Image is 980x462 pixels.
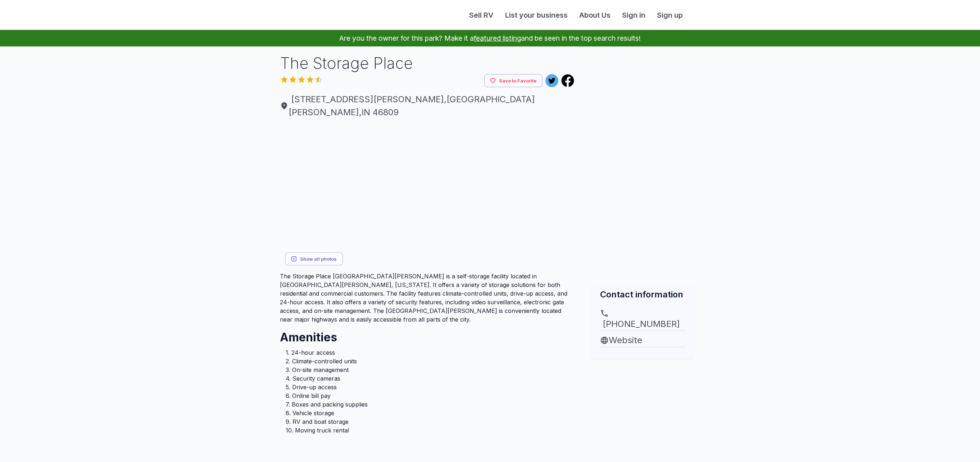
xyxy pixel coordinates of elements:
[583,52,703,142] iframe: Advertisement
[280,125,574,272] img: yH5BAEAAAAALAAAAAABAAEAAAIBRAA7
[280,93,574,119] a: [STREET_ADDRESS][PERSON_NAME],[GEOGRAPHIC_DATA][PERSON_NAME],IN 46809
[280,52,574,74] h1: The Storage Place
[583,160,703,280] img: Map for The Storage Place
[286,357,568,365] li: 2. Climate-controlled units
[286,383,568,391] li: 5. Drive-up access
[286,417,568,426] li: 9. RV and boat storage
[616,10,651,21] a: Sign in
[286,391,568,400] li: 6. Online bill pay
[285,252,343,265] button: Show all photos
[499,10,573,21] a: List your business
[474,34,521,42] a: featured listing
[9,30,971,46] p: Are you the owner for this park? Make it a and be seen in the top search results!
[651,10,689,21] a: Sign up
[286,365,568,374] li: 3. On-site management
[286,409,568,417] li: 8. Vehicle storage
[286,348,568,357] li: 1. 24-hour access
[280,272,574,324] p: The Storage Place [GEOGRAPHIC_DATA][PERSON_NAME] is a self-storage facility located in [GEOGRAPHI...
[286,426,568,435] li: 10. Moving truck rental
[600,288,686,300] h2: Contact information
[573,10,616,21] a: About Us
[280,324,574,345] h2: Amenities
[600,309,686,331] a: [PHONE_NUMBER]
[463,10,499,21] a: Sell RV
[600,334,686,347] a: Website
[286,374,568,383] li: 4. Security cameras
[484,74,543,88] button: Save to Favorite
[286,400,568,409] li: 7. Boxes and packing supplies
[280,93,574,119] span: [STREET_ADDRESS][PERSON_NAME] , [GEOGRAPHIC_DATA][PERSON_NAME] , IN 46809
[583,359,703,449] iframe: Advertisement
